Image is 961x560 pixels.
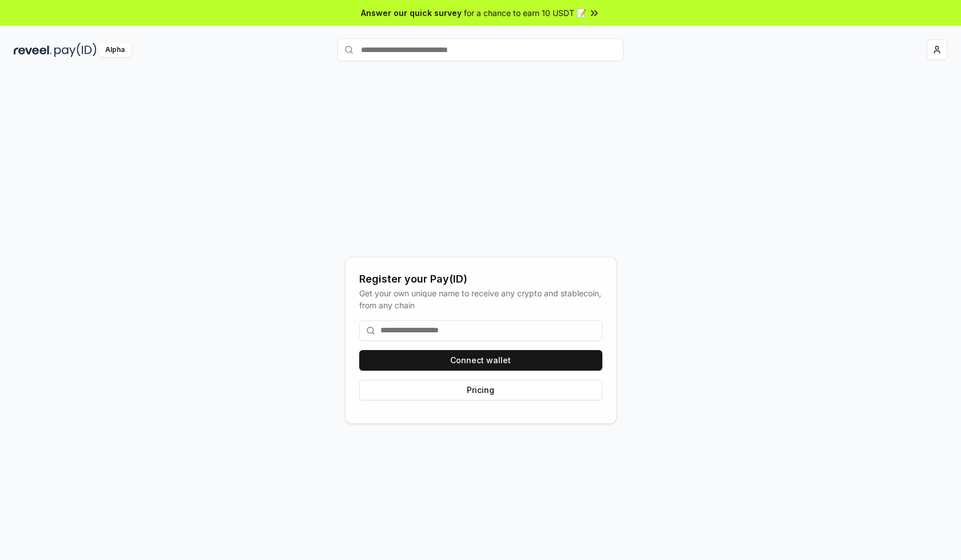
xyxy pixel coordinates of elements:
[99,43,131,57] div: Alpha
[464,7,586,19] span: for a chance to earn 10 USDT 📝
[359,380,602,400] button: Pricing
[361,7,462,19] span: Answer our quick survey
[54,43,97,57] img: pay_id
[359,287,602,311] div: Get your own unique name to receive any crypto and stablecoin, from any chain
[14,43,52,57] img: reveel_dark
[359,350,602,371] button: Connect wallet
[359,271,602,287] div: Register your Pay(ID)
